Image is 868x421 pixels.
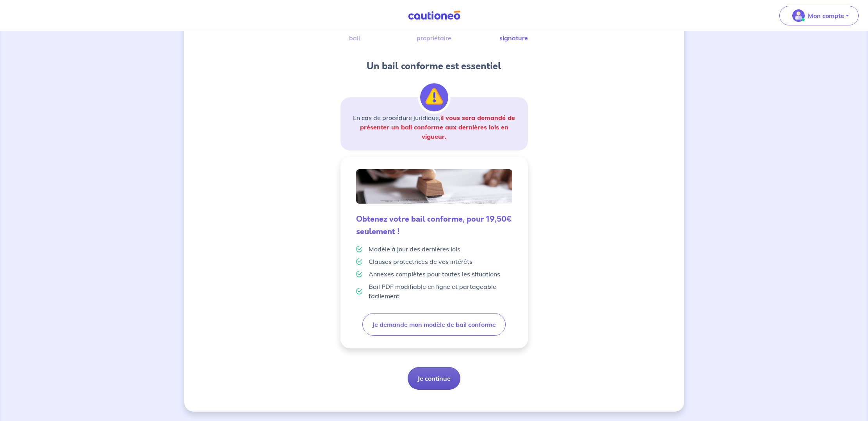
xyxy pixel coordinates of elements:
[340,60,528,72] h4: Un bail conforme est essentiel
[347,25,362,41] label: Informations bail
[369,244,460,254] p: Modèle à jour des dernières lois
[362,313,506,336] button: Je demande mon modèle de bail conforme
[369,269,500,279] p: Annexes complètes pour toutes les situations
[369,257,472,266] p: Clauses protectrices de vos intérêts
[426,25,442,41] label: Informations propriétaire
[408,367,460,390] button: Je continue
[420,83,448,111] img: illu_alert.svg
[405,11,463,20] img: Cautioneo
[808,11,844,20] p: Mon compte
[356,213,512,238] h5: Obtenez votre bail conforme, pour 19,50€ seulement !
[506,25,522,41] label: Paiement signature
[369,282,512,301] p: Bail PDF modifiable en ligne et partageable facilement
[792,9,805,22] img: illu_account_valid_menu.svg
[360,114,515,140] strong: il vous sera demandé de présenter un bail conforme aux dernières lois en vigueur.
[779,6,859,25] button: illu_account_valid_menu.svgMon compte
[356,169,512,204] img: valid-lease.png
[350,113,519,141] p: En cas de procédure juridique,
